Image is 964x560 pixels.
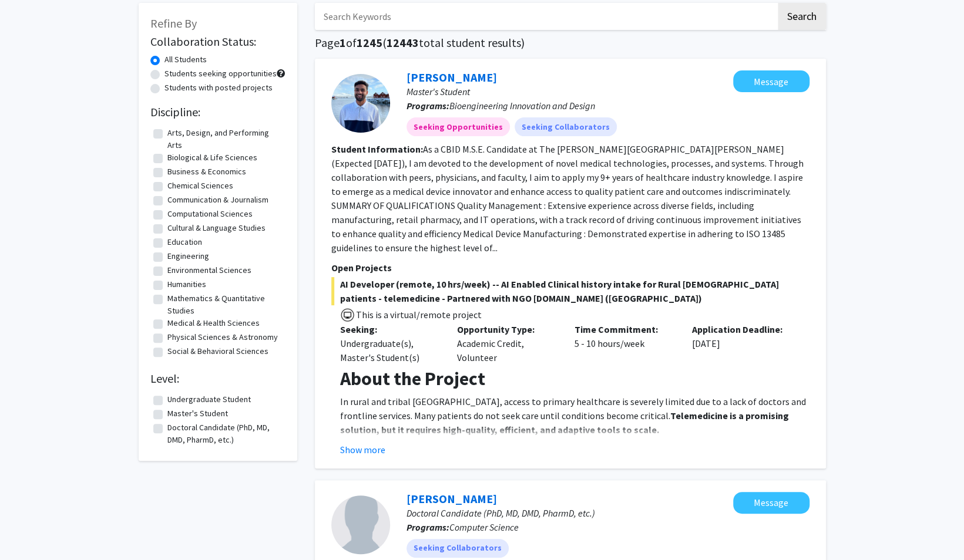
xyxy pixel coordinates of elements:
label: Students seeking opportunities [164,68,277,80]
b: Programs: [407,521,449,533]
h2: Discipline: [150,105,285,119]
b: Student Information: [331,143,423,155]
div: 5 - 10 hours/week [566,322,683,365]
span: Doctoral Candidate (PhD, MD, DMD, PharmD, etc.) [407,507,595,519]
h2: Collaboration Status: [150,35,285,49]
button: Message Jay Tailor [733,70,810,92]
span: Refine By [150,16,197,31]
div: Undergraduate(s), Master's Student(s) [340,336,440,365]
span: Master's Student [407,86,470,97]
label: Humanities [167,278,206,291]
label: Education [167,236,202,248]
h1: Page of ( total student results) [315,36,826,50]
a: [PERSON_NAME] [407,70,497,85]
button: Message Yihao Liu [733,492,810,514]
span: Open Projects [331,262,392,274]
label: Physical Sciences & Astronomy [167,331,278,343]
button: Show more [340,443,385,457]
label: Arts, Design, and Performing Arts [167,127,283,151]
span: 12443 [387,35,419,50]
p: This project focuses on building an that can be deployed via mobile applications used by communit... [340,437,810,493]
label: Biological & Life Sciences [167,151,257,164]
h2: Level: [150,372,285,386]
label: Environmental Sciences [167,264,251,276]
label: Cultural & Language Studies [167,222,266,234]
label: Mathematics & Quantitative Studies [167,292,283,317]
p: In rural and tribal [GEOGRAPHIC_DATA], access to primary healthcare is severely limited due to a ... [340,394,810,437]
fg-read-more: As a CBID M.S.E. Candidate at The [PERSON_NAME][GEOGRAPHIC_DATA][PERSON_NAME] (Expected [DATE]), ... [331,143,804,254]
label: Business & Economics [167,166,246,178]
span: AI Developer (remote, 10 hrs/week) -- AI Enabled Clinical history intake for Rural [DEMOGRAPHIC_D... [331,277,810,305]
input: Search Keywords [315,3,776,30]
span: Bioengineering Innovation and Design [449,100,595,112]
span: This is a virtual/remote project [355,309,482,321]
span: Computer Science [449,521,519,533]
p: Application Deadline: [692,322,792,336]
div: [DATE] [683,322,801,365]
p: Opportunity Type: [457,322,557,336]
p: Seeking: [340,322,440,336]
div: Academic Credit, Volunteer [448,322,566,365]
mat-chip: Seeking Collaborators [515,117,617,136]
span: 1 [340,35,346,50]
label: All Students [164,53,207,66]
b: Programs: [407,100,449,112]
label: Students with posted projects [164,82,273,94]
label: Social & Behavioral Sciences [167,345,268,357]
label: Undergraduate Student [167,393,251,406]
button: Search [778,3,826,30]
a: [PERSON_NAME] [407,491,497,506]
p: Time Commitment: [575,322,674,336]
span: 1245 [357,35,382,50]
label: Medical & Health Sciences [167,317,260,329]
label: Doctoral Candidate (PhD, MD, DMD, PharmD, etc.) [167,421,283,446]
iframe: Chat [914,507,955,551]
label: Master's Student [167,407,228,420]
label: Computational Sciences [167,208,253,220]
mat-chip: Seeking Opportunities [407,117,510,136]
label: Communication & Journalism [167,194,268,206]
mat-chip: Seeking Collaborators [407,539,509,558]
strong: About the Project [340,367,485,390]
label: Engineering [167,250,209,262]
label: Chemical Sciences [167,180,233,192]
